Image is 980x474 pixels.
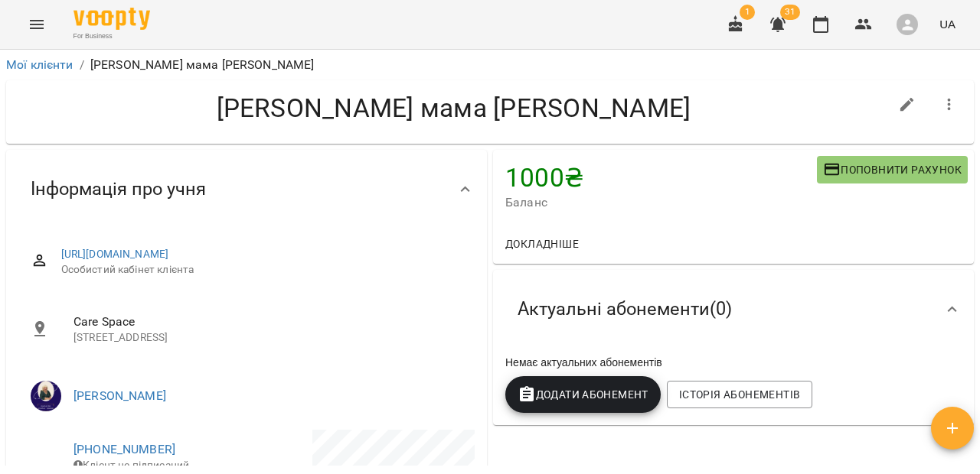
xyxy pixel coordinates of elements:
h4: [PERSON_NAME] мама [PERSON_NAME] [18,93,889,124]
span: Особистий кабінет клієнта [61,262,462,278]
span: Додати Абонемент [518,385,648,404]
a: [URL][DOMAIN_NAME] [61,248,169,260]
button: Додати Абонемент [505,376,661,413]
button: Докладніше [499,230,585,258]
img: Voopty Logo [73,8,150,30]
div: Немає актуальних абонементів [502,352,965,373]
p: [STREET_ADDRESS] [73,330,462,346]
img: Анжела Орєх [31,381,61,411]
div: Інформація про учня [6,150,487,229]
button: UA [933,10,962,38]
span: Баланс [505,193,817,212]
div: Актуальні абонементи(0) [493,270,974,349]
span: 1 [740,5,755,20]
button: Menu [18,6,55,43]
span: Інформація про учня [31,177,206,201]
button: Поповнити рахунок [817,156,968,183]
nav: breadcrumb [6,56,974,74]
h4: 1000 ₴ [505,162,817,193]
a: Мої клієнти [6,57,73,72]
span: Care Space [73,313,462,331]
button: Історія абонементів [667,381,812,408]
span: UA [939,16,955,32]
p: [PERSON_NAME] мама [PERSON_NAME] [90,56,315,74]
span: Поповнити рахунок [823,161,962,179]
a: [PERSON_NAME] [73,388,166,403]
span: 31 [780,5,800,20]
span: Актуальні абонементи ( 0 ) [518,297,732,321]
span: For Business [73,31,150,41]
li: / [80,56,84,74]
span: Історія абонементів [679,385,800,404]
span: Докладніше [505,235,579,253]
a: [PHONE_NUMBER] [73,442,175,456]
